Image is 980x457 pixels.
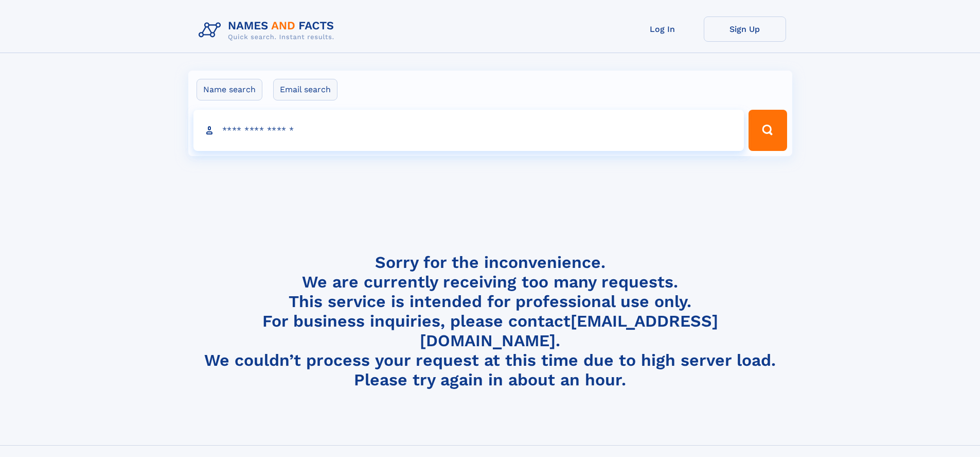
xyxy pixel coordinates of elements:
[420,311,718,350] a: [EMAIL_ADDRESS][DOMAIN_NAME]
[197,79,262,100] label: Name search
[273,79,337,100] label: Email search
[749,110,787,151] button: Search Button
[194,252,786,390] h4: Sorry for the inconvenience. We are currently receiving too many requests. This service is intend...
[621,16,704,42] a: Log In
[704,16,786,42] a: Sign Up
[193,110,744,151] input: search input
[194,16,343,44] img: Logo Names and Facts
